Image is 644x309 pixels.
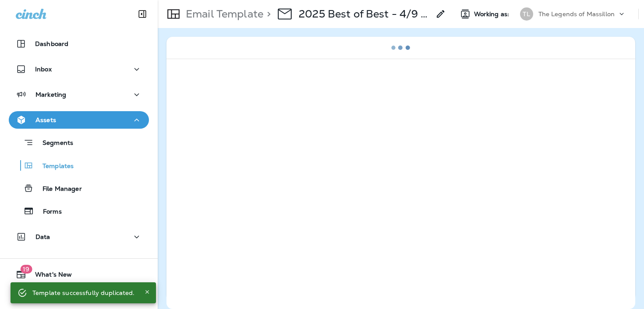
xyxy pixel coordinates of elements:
[9,86,149,103] button: Marketing
[182,7,263,21] p: Email Template
[35,233,50,240] p: Data
[9,228,149,246] button: Data
[35,40,68,47] p: Dashboard
[34,139,73,148] p: Segments
[130,5,155,23] button: Collapse Sidebar
[9,60,149,78] button: Inbox
[9,111,149,129] button: Assets
[263,7,271,21] p: >
[20,265,32,274] span: 19
[9,179,149,197] button: File Manager
[26,271,72,281] span: What's New
[34,162,74,171] p: Templates
[9,35,149,53] button: Dashboard
[34,185,82,193] p: File Manager
[35,91,66,98] p: Marketing
[9,287,149,304] button: Support
[9,266,149,283] button: 19What's New
[538,11,615,18] p: The Legends of Massillon
[35,116,56,123] p: Assets
[474,11,511,18] span: Working as:
[520,7,533,21] div: TL
[142,287,152,297] button: Close
[34,208,62,216] p: Forms
[299,7,430,21] p: 2025 Best of Best - 4/9 Copy
[32,285,135,301] div: Template successfully duplicated.
[9,133,149,152] button: Segments
[35,66,52,73] p: Inbox
[9,202,149,220] button: Forms
[9,156,149,175] button: Templates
